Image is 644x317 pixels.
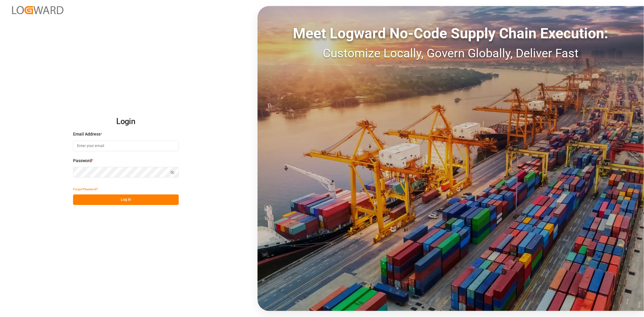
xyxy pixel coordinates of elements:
[73,158,92,164] span: Password
[258,23,644,44] div: Meet Logward No-Code Supply Chain Execution:
[258,44,644,62] div: Customize Locally, Govern Globally, Deliver Fast
[73,112,179,131] h2: Login
[73,131,101,137] span: Email Address
[73,141,179,151] input: Enter your email
[73,194,179,205] button: Log In
[73,184,98,194] button: Forgot Password?
[12,6,63,14] img: Logward_new_orange.png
